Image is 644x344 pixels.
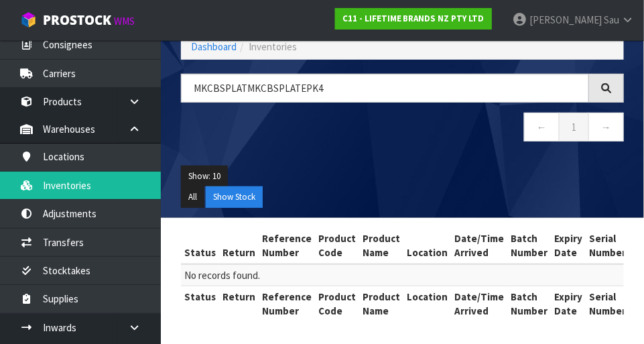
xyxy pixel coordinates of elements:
strong: C11 - LIFETIME BRANDS NZ PTY LTD [342,13,485,24]
th: Product Code [315,228,359,264]
th: Return [219,228,259,264]
th: Serial Number [586,228,629,264]
th: Reference Number [259,228,315,264]
th: Batch Number [507,228,551,264]
span: Sau [604,13,619,26]
th: Return [219,286,259,321]
th: Product Name [359,228,403,264]
th: Serial Number [586,286,629,321]
th: Location [403,228,451,264]
th: Location [403,286,451,321]
th: Date/Time Arrived [451,228,507,264]
nav: Page navigation [181,113,624,146]
th: Product Code [315,286,359,321]
a: → [588,113,624,141]
a: 1 [559,113,589,141]
span: Inventories [249,40,297,53]
a: C11 - LIFETIME BRANDS NZ PTY LTD [335,8,492,30]
th: Status [181,286,219,321]
a: Dashboard [191,40,237,53]
th: Expiry Date [551,286,586,321]
th: Product Name [359,286,403,321]
button: Show: 10 [181,166,228,187]
small: WMS [114,15,135,27]
img: cube-alt.png [20,11,37,28]
span: [PERSON_NAME] [529,13,602,26]
th: Batch Number [507,286,551,321]
th: Expiry Date [551,228,586,264]
input: Search inventories [181,74,589,103]
button: Show Stock [206,186,263,208]
th: Date/Time Arrived [451,286,507,321]
button: All [181,186,204,208]
span: ProStock [43,11,111,29]
th: Status [181,228,219,264]
a: ← [524,113,560,141]
th: Reference Number [259,286,315,321]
